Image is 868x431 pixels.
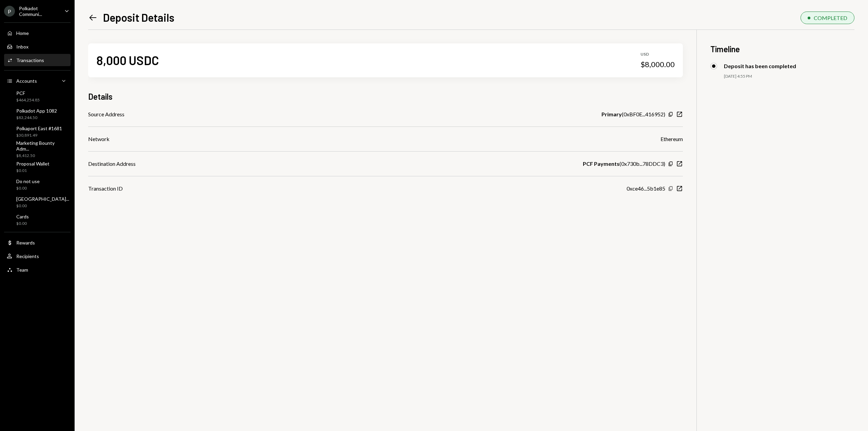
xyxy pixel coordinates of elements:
[16,44,28,50] div: Inbox
[724,63,796,69] div: Deposit has been completed
[4,54,71,66] a: Transactions
[4,141,71,157] a: Marketing Bounty Adm...$8,412.50
[4,176,71,193] a: Do not use$0.00
[724,74,854,79] div: [DATE] 4:55 PM
[583,160,619,168] b: PCF Payments
[4,236,71,249] a: Rewards
[4,263,71,276] a: Team
[88,160,136,168] div: Destination Address
[16,161,50,166] div: Proposal Wallet
[601,110,665,118] div: ( 0xBF0E...416952 )
[583,160,665,168] div: ( 0x730b...78DDC3 )
[16,140,68,152] div: Marketing Bounty Adm...
[16,253,39,259] div: Recipients
[627,184,665,193] div: 0xce46...5b1e85
[16,153,68,159] div: $8,412.50
[601,110,622,118] b: Primary
[103,11,174,24] h1: Deposit Details
[710,43,854,55] h3: Timeline
[16,178,40,184] div: Do not use
[4,106,71,122] a: Polkadot App 1082$83,244.50
[4,212,71,228] a: Cards$0.00
[96,53,159,68] div: 8,000 USDC
[16,267,28,273] div: Team
[16,108,57,114] div: Polkadot App 1082
[4,40,71,53] a: Inbox
[4,75,71,87] a: Accounts
[16,30,29,36] div: Home
[4,159,71,175] a: Proposal Wallet$0.01
[660,135,683,143] div: Ethereum
[4,194,72,210] a: [GEOGRAPHIC_DATA]...$0.00
[16,203,69,209] div: $0.00
[16,90,40,96] div: PCF
[4,123,71,140] a: Polkaport East #1681$30,891.49
[88,184,123,193] div: Transaction ID
[16,196,69,202] div: [GEOGRAPHIC_DATA]...
[640,52,675,57] div: USD
[16,115,57,121] div: $83,244.50
[88,91,113,102] h3: Details
[16,97,40,103] div: $464,254.85
[16,78,37,84] div: Accounts
[16,57,44,63] div: Transactions
[4,6,15,17] div: P
[16,221,29,227] div: $0.00
[640,60,675,69] div: $8,000.00
[4,27,71,39] a: Home
[16,168,50,174] div: $0.01
[814,15,847,21] div: COMPLETED
[88,135,110,143] div: Network
[4,88,71,104] a: PCF$464,254.85
[16,185,40,191] div: $0.00
[19,5,59,17] div: Polkadot Communi...
[16,214,29,219] div: Cards
[16,240,35,246] div: Rewards
[16,133,62,138] div: $30,891.49
[4,250,71,262] a: Recipients
[88,110,124,118] div: Source Address
[16,125,62,131] div: Polkaport East #1681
